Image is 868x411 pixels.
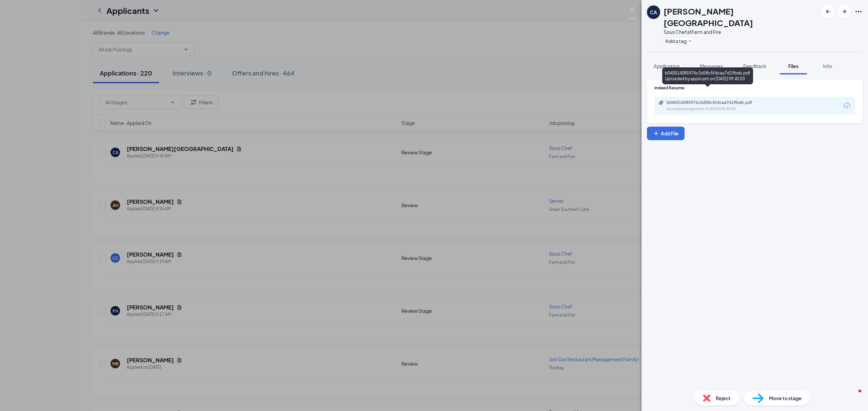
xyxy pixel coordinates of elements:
[838,5,850,18] button: ArrowRight
[664,5,818,28] h1: [PERSON_NAME][GEOGRAPHIC_DATA]
[788,63,798,69] span: Files
[658,100,768,112] a: Paperclipb040514085976c3d58c5fdcaa7d19beb.pdfUploaded by applicant on [DATE] 09:40:03
[658,100,664,105] svg: Paperclip
[664,28,818,35] div: Sous Chef at Farm and Fire
[845,388,861,404] iframe: Intercom live chat
[716,394,731,402] span: Reject
[688,39,692,43] svg: Plus
[654,85,855,91] div: Indeed Resume
[654,63,679,69] span: Application
[840,7,848,16] svg: ArrowRight
[662,67,753,84] div: b040514085976c3d58c5fdcaa7d19beb.pdf Uploaded by applicant on [DATE] 09:40:03
[667,106,768,112] div: Uploaded by applicant on [DATE] 09:40:03
[769,394,802,402] span: Move to stage
[843,102,851,110] svg: Download
[667,100,762,105] div: b040514085976c3d58c5fdcaa7d19beb.pdf
[743,63,766,69] span: Feedback
[647,127,685,140] button: Add FilePlus
[700,63,723,69] span: Messages
[854,7,863,16] svg: Ellipses
[653,130,659,137] svg: Plus
[664,37,694,44] button: PlusAdd a tag
[822,5,834,18] button: ArrowLeftNew
[824,7,832,16] svg: ArrowLeftNew
[823,63,832,69] span: Info
[650,9,657,16] div: CA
